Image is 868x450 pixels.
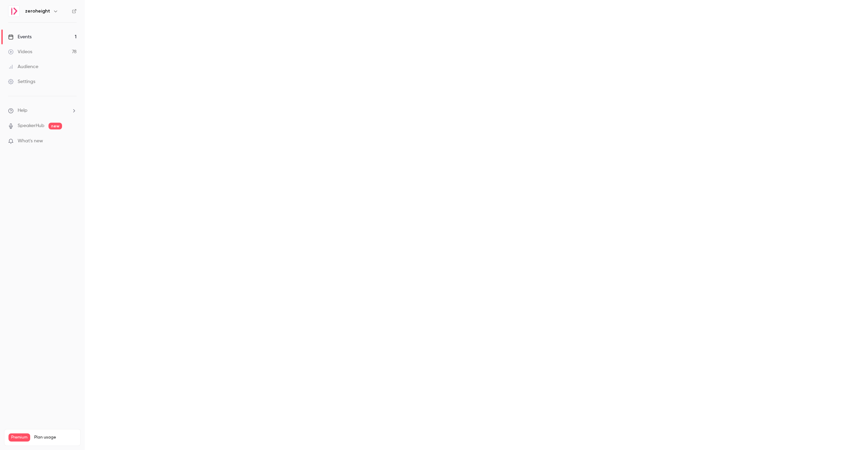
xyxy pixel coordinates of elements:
[8,48,32,55] div: Videos
[34,435,76,440] span: Plan usage
[8,63,38,70] div: Audience
[18,138,43,145] span: What's new
[48,123,62,129] span: new
[8,78,35,85] div: Settings
[18,122,44,129] a: SpeakerHub
[18,107,27,114] span: Help
[8,6,19,17] img: zeroheight
[25,8,50,15] h6: zeroheight
[8,433,30,442] span: Premium
[68,138,77,144] iframe: Noticeable Trigger
[8,34,32,40] div: Events
[8,107,77,114] li: help-dropdown-opener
